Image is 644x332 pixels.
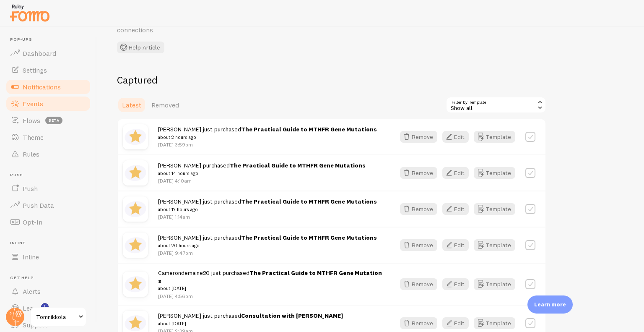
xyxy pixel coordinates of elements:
[158,170,366,177] small: about 14 hours ago
[23,49,56,58] span: Dashboard
[474,203,515,215] button: Template
[123,196,148,222] img: rating.jpg
[442,203,469,215] button: Edit
[442,203,474,215] a: Edit
[117,73,546,86] h2: Captured
[534,301,566,308] p: Learn more
[123,233,148,258] img: rating.jpg
[241,198,377,205] a: The Practical Guide to MTHFR Gene Mutations
[30,307,87,327] a: Tomnikkola
[10,241,91,246] span: Inline
[230,162,366,169] a: The Practical Guide to MTHFR Gene Mutations
[474,317,515,329] button: Template
[442,167,469,179] button: Edit
[23,66,47,74] span: Settings
[9,2,51,24] img: fomo-relay-logo-orange.svg
[400,203,437,215] button: Remove
[158,198,377,213] span: [PERSON_NAME] just purchased
[158,213,377,220] p: [DATE] 1:14am
[117,97,146,113] a: Latest
[446,97,546,113] div: Show all
[23,116,40,125] span: Flows
[5,146,91,162] a: Rules
[158,269,385,293] span: Camerondemaine20 just purchased
[474,131,515,143] button: Template
[10,275,91,281] span: Get Help
[158,141,377,148] p: [DATE] 3:59pm
[158,293,385,300] p: [DATE] 4:56pm
[23,133,44,141] span: Theme
[400,317,437,329] button: Remove
[442,317,469,329] button: Edit
[400,167,437,179] button: Remove
[442,239,474,251] a: Edit
[151,101,179,109] span: Removed
[5,62,91,78] a: Settings
[41,303,49,311] svg: <p>Watch New Feature Tutorials!</p>
[474,167,515,179] button: Template
[442,317,474,329] a: Edit
[400,131,437,143] button: Remove
[23,287,41,295] span: Alerts
[146,97,184,113] a: Removed
[10,37,91,42] span: Pop-ups
[117,42,164,53] button: Help Article
[45,117,62,124] span: beta
[10,173,91,178] span: Push
[23,201,54,209] span: Push Data
[442,278,469,290] button: Edit
[36,312,76,322] span: Tomnikkola
[158,320,343,327] small: about [DATE]
[241,125,377,133] a: The Practical Guide to MTHFR Gene Mutations
[122,101,141,109] span: Latest
[5,45,91,62] a: Dashboard
[158,133,377,141] small: about 2 hours ago
[23,184,38,193] span: Push
[5,248,91,265] a: Inline
[158,125,377,141] span: [PERSON_NAME] just purchased
[23,253,39,261] span: Inline
[123,124,148,149] img: rating.jpg
[158,249,377,256] p: [DATE] 9:47pm
[5,78,91,95] a: Notifications
[474,278,515,290] button: Template
[5,214,91,230] a: Opt-In
[23,150,39,158] span: Rules
[158,162,366,177] span: [PERSON_NAME] purchased
[158,206,377,213] small: about 17 hours ago
[5,300,91,316] a: Learn
[400,239,437,251] button: Remove
[5,95,91,112] a: Events
[5,283,91,300] a: Alerts
[527,295,573,314] div: Learn more
[442,278,474,290] a: Edit
[158,312,343,327] span: [PERSON_NAME] just purchased
[5,112,91,129] a: Flows beta
[474,239,515,251] button: Template
[158,177,366,184] p: [DATE] 4:10am
[5,180,91,197] a: Push
[442,131,469,143] button: Edit
[23,99,43,108] span: Events
[5,197,91,214] a: Push Data
[442,131,474,143] a: Edit
[158,234,377,249] span: [PERSON_NAME] just purchased
[5,129,91,146] a: Theme
[23,304,40,312] span: Learn
[23,218,42,226] span: Opt-In
[241,234,377,241] a: The Practical Guide to MTHFR Gene Mutations
[400,278,437,290] button: Remove
[23,83,61,91] span: Notifications
[158,285,385,292] small: about [DATE]
[158,269,382,285] a: The Practical Guide to MTHFR Gene Mutations
[442,239,469,251] button: Edit
[442,167,474,179] a: Edit
[241,312,343,319] a: Consultation with [PERSON_NAME]
[158,242,377,249] small: about 20 hours ago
